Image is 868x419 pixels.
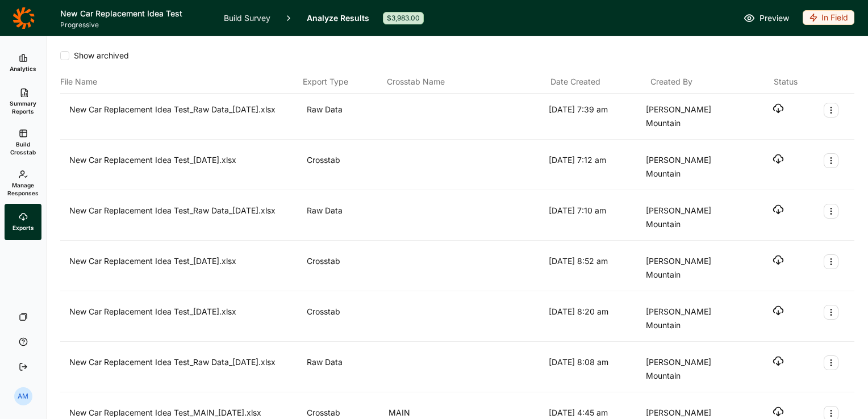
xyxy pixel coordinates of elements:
[550,75,646,89] div: Date Created
[646,103,739,130] div: [PERSON_NAME] Mountain
[773,204,784,215] button: Download file
[824,204,838,219] button: Export Actions
[307,153,385,181] div: Crosstab
[549,204,642,231] div: [DATE] 7:10 am
[10,65,36,73] span: Analytics
[307,305,385,332] div: Crosstab
[69,204,302,231] div: New Car Replacement Idea Test_Raw Data_[DATE].xlsx
[646,153,739,181] div: [PERSON_NAME] Mountain
[69,103,302,130] div: New Car Replacement Idea Test_Raw Data_[DATE].xlsx
[646,355,739,383] div: [PERSON_NAME] Mountain
[646,204,739,231] div: [PERSON_NAME] Mountain
[549,254,642,282] div: [DATE] 8:52 am
[549,355,642,383] div: [DATE] 8:08 am
[5,81,41,122] a: Summary Reports
[759,11,789,25] span: Preview
[69,305,302,332] div: New Car Replacement Idea Test_[DATE].xlsx
[824,153,838,168] button: Export Actions
[60,7,210,20] h1: New Car Replacement Idea Test
[773,305,784,316] button: Download file
[307,254,385,282] div: Crosstab
[60,75,298,89] div: File Name
[824,254,838,269] button: Export Actions
[307,103,385,130] div: Raw Data
[69,355,302,383] div: New Car Replacement Idea Test_Raw Data_[DATE].xlsx
[12,224,34,232] span: Exports
[9,140,37,156] span: Build Crosstab
[5,45,41,81] a: Analytics
[60,20,210,30] span: Progressive
[773,103,784,114] button: Download file
[7,181,39,197] span: Manage Responses
[646,305,739,332] div: [PERSON_NAME] Mountain
[773,406,784,417] button: Download file
[774,75,798,89] div: Status
[383,12,424,24] div: $3,983.00
[773,355,784,367] button: Download file
[650,75,746,89] div: Created By
[69,50,129,61] span: Show archived
[5,122,41,163] a: Build Crosstab
[824,305,838,320] button: Export Actions
[549,305,642,332] div: [DATE] 8:20 am
[303,75,382,89] div: Export Type
[824,103,838,118] button: Export Actions
[69,254,302,282] div: New Car Replacement Idea Test_[DATE].xlsx
[773,254,784,266] button: Download file
[803,10,854,26] button: In Field
[824,355,838,370] button: Export Actions
[14,387,32,405] div: AM
[744,11,789,25] a: Preview
[5,204,41,240] a: Exports
[646,254,739,282] div: [PERSON_NAME] Mountain
[773,153,784,165] button: Download file
[803,10,854,25] div: In Field
[549,153,642,181] div: [DATE] 7:12 am
[549,103,642,130] div: [DATE] 7:39 am
[307,204,385,231] div: Raw Data
[5,163,41,204] a: Manage Responses
[307,355,385,383] div: Raw Data
[9,99,37,115] span: Summary Reports
[69,153,302,181] div: New Car Replacement Idea Test_[DATE].xlsx
[387,75,546,89] div: Crosstab Name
